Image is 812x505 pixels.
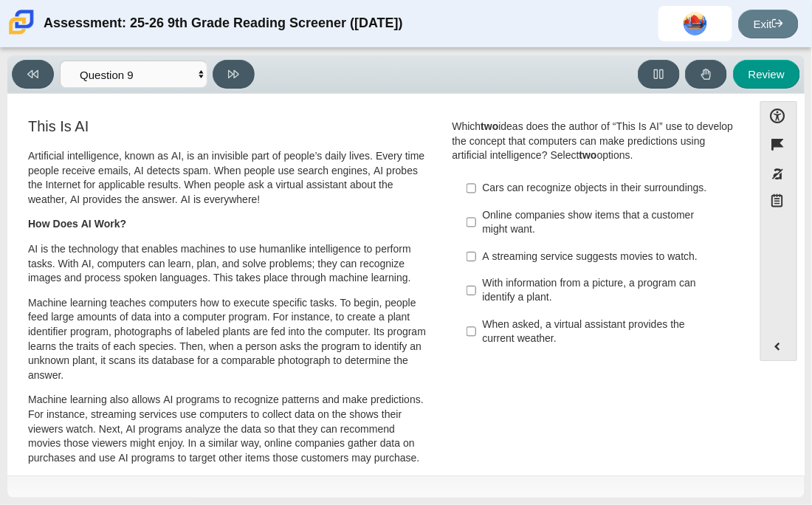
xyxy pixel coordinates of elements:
a: Exit [738,10,799,38]
b: two [481,120,498,133]
div: A streaming service suggests movies to watch. [483,250,727,264]
button: Review [733,60,800,89]
img: kaviontae.holmes.aTufZE [684,12,707,35]
div: When asked, a virtual assistant provides the current weather. [483,317,727,346]
div: Online companies show items that a customer might want. [483,208,727,237]
b: two [579,148,597,162]
button: Toggle response masking [760,159,797,188]
div: With information from a picture, a program can identify a plant. [483,276,727,305]
button: Raise Your Hand [685,60,727,89]
button: Open Accessibility Menu [760,101,797,130]
div: Cars can recognize objects in their surroundings. [483,181,727,196]
a: Carmen School of Science & Technology [6,27,37,40]
p: Machine learning teaches computers how to execute specific tasks. To begin, people feed large amo... [28,296,428,383]
p: Machine learning also allows AI programs to recognize patterns and make predictions. For instance... [28,393,428,465]
b: How Does AI Work? [28,217,126,230]
h3: This Is AI [28,118,428,134]
p: AI is the technology that enables machines to use humanlike intelligence to perform tasks. With A... [28,242,428,286]
button: Flag item [760,130,797,159]
img: Carmen School of Science & Technology [6,7,37,38]
button: Expand menu. Displays the button labels. [761,332,796,360]
div: Assessment: 25-26 9th Grade Reading Screener ([DATE]) [44,6,403,41]
div: Which ideas does the author of “This Is AI” use to develop the concept that computers can make pr... [453,120,735,163]
button: Notepad [760,188,797,219]
p: Artificial intelligence, known as AI, is an invisible part of people’s daily lives. Every time pe... [28,149,428,207]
